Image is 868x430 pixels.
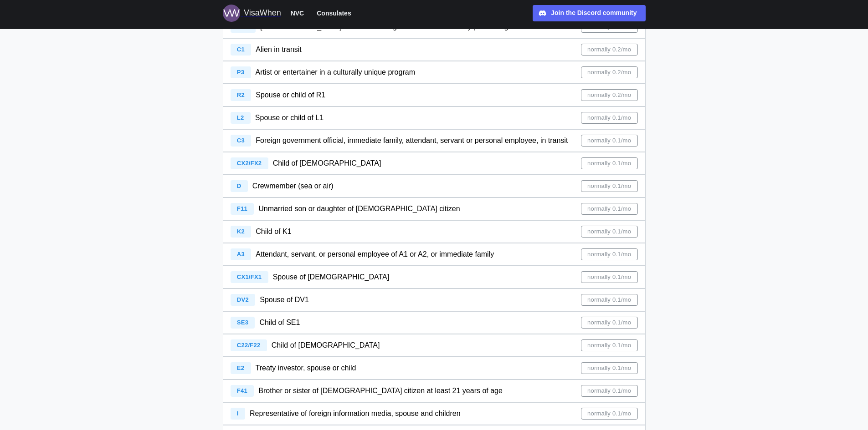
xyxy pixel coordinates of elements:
[587,408,631,419] span: normally 0.1/mo
[252,182,334,190] span: Crewmember (sea or air)
[237,182,241,189] span: D
[237,319,248,326] span: SE3
[533,5,646,21] a: Join the Discord community
[587,340,631,351] span: normally 0.1/mo
[260,23,537,30] span: [DEMOGRAPHIC_DATA] worker of distinguished merit and ability performing services
[223,197,646,220] a: F11 Unmarried son or daughter of [DEMOGRAPHIC_DATA] citizennormally 0.1/mo
[258,387,503,395] span: Brother or sister of [DEMOGRAPHIC_DATA] citizen at least 21 years of age
[587,203,631,214] span: normally 0.1/mo
[223,288,646,311] a: DV2 Spouse of DV1normally 0.1/mo
[237,410,239,417] span: I
[223,152,646,175] a: CX2/FX2 Child of [DEMOGRAPHIC_DATA]normally 0.1/mo
[237,114,244,121] span: L2
[258,205,460,212] span: Unmarried son or daughter of [DEMOGRAPHIC_DATA] citizen
[237,23,249,30] span: H1B
[223,61,646,84] a: P3 Artist or entertainer in a culturally unique programnormally 0.2/mo
[250,410,461,417] span: Representative of foreign information media, spouse and children
[587,112,631,123] span: normally 0.1/mo
[223,311,646,334] a: SE3 Child of SE1normally 0.1/mo
[237,342,261,349] span: C22/F22
[256,91,325,99] span: Spouse or child of R1
[273,273,389,281] span: Spouse of [DEMOGRAPHIC_DATA]
[291,8,304,19] span: NVC
[587,317,631,328] span: normally 0.1/mo
[256,46,302,53] span: Alien in transit
[587,272,631,283] span: normally 0.1/mo
[237,91,245,98] span: R2
[256,228,291,235] span: Child of K1
[223,5,240,22] img: Logo for VisaWhen
[223,379,646,402] a: F41 Brother or sister of [DEMOGRAPHIC_DATA] citizen at least 21 years of agenormally 0.1/mo
[237,137,245,144] span: C3
[273,159,381,167] span: Child of [DEMOGRAPHIC_DATA]
[237,205,247,212] span: F11
[237,251,245,258] span: A3
[223,38,646,61] a: C1 Alien in transitnormally 0.2/mo
[237,160,262,167] span: CX2/FX2
[223,175,646,197] a: D Crewmember (sea or air)normally 0.1/mo
[237,69,244,76] span: P3
[587,44,631,55] span: normally 0.2/mo
[587,135,631,146] span: normally 0.1/mo
[272,341,380,349] span: Child of [DEMOGRAPHIC_DATA]
[223,266,646,288] a: CX1/FX1 Spouse of [DEMOGRAPHIC_DATA]normally 0.1/mo
[313,7,355,19] button: Consulates
[587,385,631,396] span: normally 0.1/mo
[260,296,309,304] span: Spouse of DV1
[237,387,247,394] span: F41
[223,334,646,357] a: C22/F22 Child of [DEMOGRAPHIC_DATA]normally 0.1/mo
[223,129,646,152] a: C3 Foreign government official, immediate family, attendant, servant or personal employee, in tra...
[587,158,631,169] span: normally 0.1/mo
[587,363,631,374] span: normally 0.1/mo
[223,357,646,379] a: E2 Treaty investor, spouse or childnormally 0.1/mo
[223,402,646,425] a: I Representative of foreign information media, spouse and childrennormally 0.1/mo
[237,364,244,371] span: E2
[287,7,308,19] button: NVC
[587,90,631,101] span: normally 0.2/mo
[223,243,646,266] a: A3 Attendant, servant, or personal employee of A1 or A2, or immediate familynormally 0.1/mo
[223,84,646,106] a: R2 Spouse or child of R1normally 0.2/mo
[237,273,262,280] span: CX1/FX1
[237,228,245,235] span: K2
[317,8,351,19] span: Consulates
[237,46,245,53] span: C1
[237,296,249,303] span: DV2
[256,364,356,372] span: Treaty investor, spouse or child
[259,319,300,326] span: Child of SE1
[223,220,646,243] a: K2 Child of K1normally 0.1/mo
[587,181,631,192] span: normally 0.1/mo
[256,250,494,258] span: Attendant, servant, or personal employee of A1 or A2, or immediate family
[551,8,637,18] div: Join the Discord community
[256,137,568,144] span: Foreign government official, immediate family, attendant, servant or personal employee, in transit
[587,226,631,237] span: normally 0.1/mo
[223,5,281,22] a: Logo for VisaWhen VisaWhen
[587,294,631,305] span: normally 0.1/mo
[256,68,415,76] span: Artist or entertainer in a culturally unique program
[223,106,646,129] a: L2 Spouse or child of L1normally 0.1/mo
[587,249,631,260] span: normally 0.1/mo
[255,114,324,121] span: Spouse or child of L1
[244,7,281,20] div: VisaWhen
[587,67,631,78] span: normally 0.2/mo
